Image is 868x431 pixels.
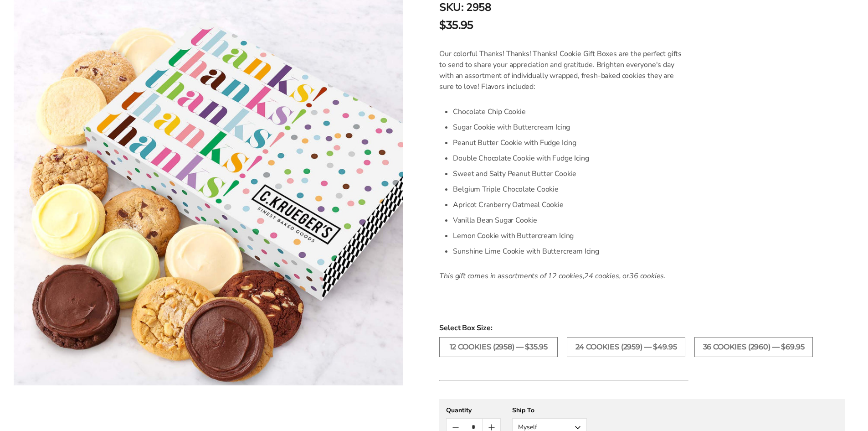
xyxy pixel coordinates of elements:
[7,396,94,424] iframe: Sign Up via Text for Offers
[439,322,845,333] span: Select Box Size:
[453,153,589,163] span: Double Chocolate Cookie with Fudge Icing
[446,406,501,415] div: Quantity
[512,406,587,415] div: Ship To
[453,122,570,132] span: Sugar Cookie with Buttercream Icing
[453,246,599,256] span: Sunshine Lime Cookie with Buttercream Icing
[453,138,576,148] span: Peanut Butter Cookie with Fudge Icing
[453,184,559,194] span: Belgium Triple Chocolate Cookie
[694,337,813,357] label: 36 Cookies (2960) — $69.95
[584,271,629,281] em: 24 cookies, or
[567,337,685,357] label: 24 Cookies (2959) — $49.95
[439,17,473,33] span: $35.95
[453,215,537,225] span: Vanilla Bean Sugar Cookie
[439,271,584,281] em: This gift comes in assortments of 12 cookies,
[439,49,682,92] span: Our colorful Thanks! Thanks! Thanks! Cookie Gift Boxes are the perfect gifts to send to share you...
[453,107,525,117] span: Chocolate Chip Cookie
[453,200,563,210] span: Apricot Cranberry Oatmeal Cookie
[629,271,666,281] em: 36 cookies.
[439,337,558,357] label: 12 Cookies (2958) — $35.95
[453,231,574,241] span: Lemon Cookie with Buttercream Icing
[453,169,576,179] span: Sweet and Salty Peanut Butter Cookie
